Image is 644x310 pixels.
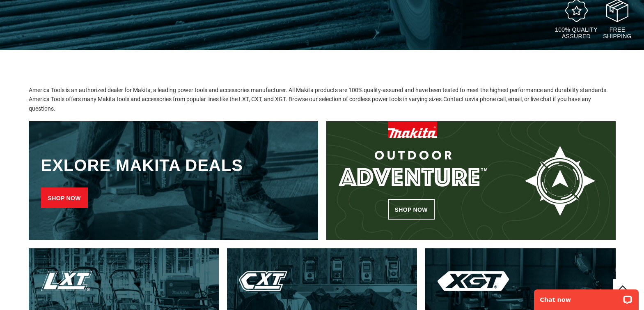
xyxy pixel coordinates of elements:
a: Contact us [443,96,471,102]
p: America Tools is an authorized dealer for Makita, a leading power tools and accessories manufactu... [23,86,622,113]
img: CXT Tools Icon [239,271,296,291]
p: 100% quality assured [554,26,599,39]
iframe: LiveChat chat widget [529,284,644,310]
img: Outdoor Adventure icon [525,146,595,216]
h3: Exlore makita deals [41,155,243,175]
a: Shop now [388,199,435,220]
img: Outdoor Adventure TM [339,148,487,187]
a: Shop now [41,187,88,208]
img: Makita logo [388,121,437,138]
img: LXT Tools Icon [41,271,92,291]
p: Free Shipping [603,26,632,39]
img: XGT Tools Icon [438,271,509,291]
